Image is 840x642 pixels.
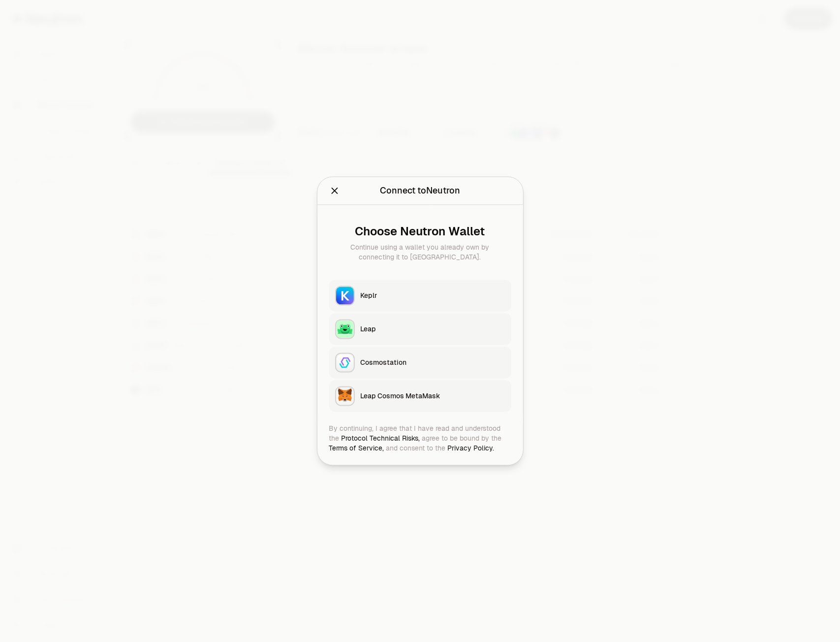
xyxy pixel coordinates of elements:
[329,184,340,198] button: Close
[329,381,511,412] button: Leap Cosmos MetaMaskLeap Cosmos MetaMask
[342,434,420,443] a: Protocol Technical Risks,
[329,444,384,453] a: Terms of Service,
[448,444,495,453] a: Privacy Policy.
[329,314,511,345] button: LeapLeap
[336,387,354,405] img: Leap Cosmos MetaMask
[337,225,503,239] div: Choose Neutron Wallet
[361,391,505,401] div: Leap Cosmos MetaMask
[329,280,511,312] button: KeplrKeplr
[336,354,354,372] img: Cosmostation
[336,321,354,338] img: Leap
[361,358,505,368] div: Cosmostation
[380,184,460,198] div: Connect to Neutron
[329,424,511,453] div: By continuing, I agree that I have read and understood the agree to be bound by the and consent t...
[336,287,354,305] img: Keplr
[361,324,505,334] div: Leap
[337,243,503,262] div: Continue using a wallet you already own by connecting it to [GEOGRAPHIC_DATA].
[329,347,511,379] button: CosmostationCosmostation
[361,291,505,301] div: Keplr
